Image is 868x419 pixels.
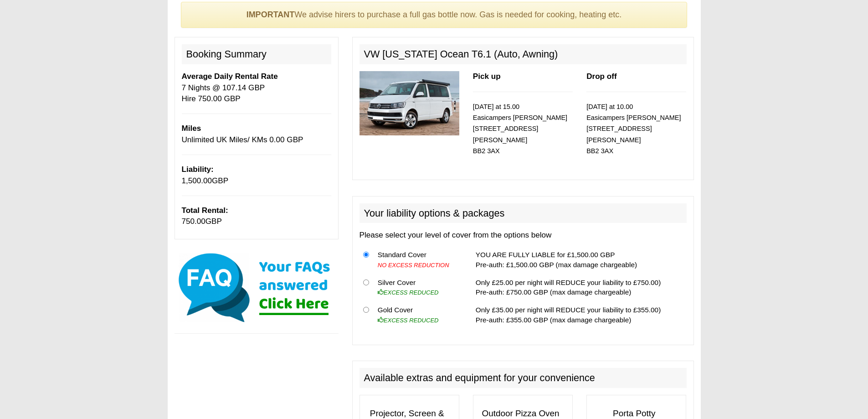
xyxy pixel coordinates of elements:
td: Only £25.00 per night will REDUCE your liability to £750.00) Pre-auth: £750.00 GBP (max damage ch... [472,274,687,301]
i: EXCESS REDUCED [378,317,439,324]
p: Please select your level of cover from the options below [360,230,687,241]
td: Only £35.00 per night will REDUCE your liability to £355.00) Pre-auth: £355.00 GBP (max damage ch... [472,301,687,329]
small: [DATE] at 15.00 Easicampers [PERSON_NAME] [STREET_ADDRESS] [PERSON_NAME] BB2 3AX [473,103,567,155]
strong: IMPORTANT [247,10,295,19]
h2: VW [US_STATE] Ocean T6.1 (Auto, Awning) [360,44,687,64]
p: GBP [182,164,331,186]
p: 7 Nights @ 107.14 GBP Hire 750.00 GBP [182,71,331,104]
b: Liability: [182,165,214,174]
p: Unlimited UK Miles/ KMs 0.00 GBP [182,123,331,145]
td: YOU ARE FULLY LIABLE for £1,500.00 GBP Pre-auth: £1,500.00 GBP (max damage chargeable) [472,246,687,274]
h2: Available extras and equipment for your convenience [360,368,687,388]
b: Total Rental: [182,206,228,215]
div: We advise hirers to purchase a full gas bottle now. Gas is needed for cooking, heating etc. [181,2,688,28]
h2: Booking Summary [182,44,331,64]
small: [DATE] at 10.00 Easicampers [PERSON_NAME] [STREET_ADDRESS] [PERSON_NAME] BB2 3AX [586,103,681,155]
b: Pick up [473,72,501,81]
img: 315.jpg [360,71,459,135]
h2: Your liability options & packages [360,203,687,223]
b: Average Daily Rental Rate [182,72,278,81]
span: 750.00 [182,217,205,226]
td: Standard Cover [374,246,462,274]
i: EXCESS REDUCED [378,289,439,296]
td: Silver Cover [374,274,462,301]
img: Click here for our most common FAQs [175,251,339,324]
span: 1,500.00 [182,176,212,185]
b: Miles [182,124,201,133]
b: Drop off [586,72,616,81]
p: GBP [182,205,331,228]
i: NO EXCESS REDUCTION [378,262,449,269]
td: Gold Cover [374,301,462,329]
